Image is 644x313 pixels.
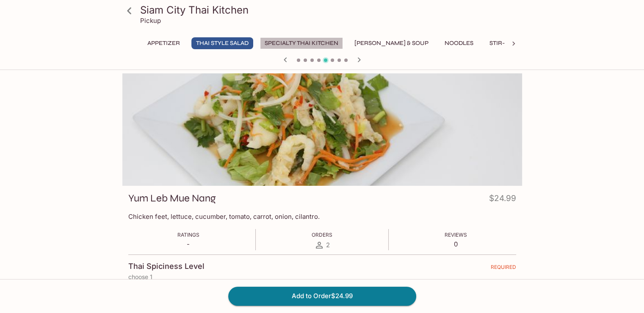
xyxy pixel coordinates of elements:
span: Orders [312,232,332,238]
button: [PERSON_NAME] & Soup [350,37,433,49]
button: Thai Style Salad [191,37,253,49]
span: Reviews [445,232,467,238]
button: Specialty Thai Kitchen [260,37,343,49]
h4: Thai Spiciness Level [128,262,205,271]
button: Appetizer [143,37,185,49]
p: choose 1 [128,274,516,280]
span: Ratings [177,232,199,238]
h3: Yum Leb Mue Nang [128,192,216,205]
h3: Siam City Thai Kitchen [140,3,519,17]
p: - [177,240,199,248]
button: Add to Order$24.99 [228,287,416,305]
span: REQUIRED [491,264,516,274]
span: 2 [326,241,330,249]
h4: $24.99 [489,192,516,208]
button: Stir-Fry Dishes [485,37,544,49]
p: Chicken feet, lettuce, cucumber, tomato, carrot, onion, cilantro. [128,212,516,221]
button: Noodles [440,37,478,49]
p: Pickup [140,17,161,25]
p: 0 [445,240,467,248]
div: Yum Leb Mue Nang [122,73,522,186]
